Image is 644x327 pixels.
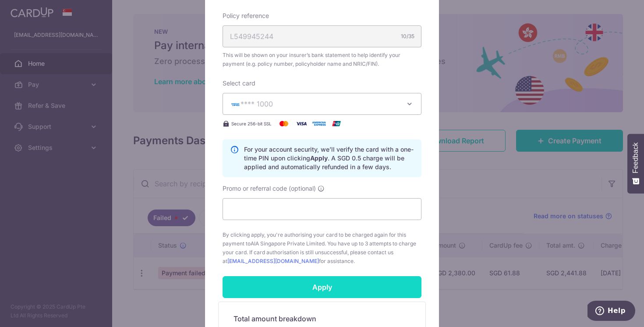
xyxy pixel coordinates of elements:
[244,145,414,171] p: For your account security, we’ll verify the card with a one-time PIN upon clicking . A SGD 0.5 ch...
[223,276,421,298] input: Apply
[310,154,328,162] b: Apply
[230,101,241,107] img: AMEX
[587,301,635,323] iframe: Opens a widget where you can find more information
[275,118,293,129] img: Mastercard
[401,32,414,41] div: 10/35
[231,120,272,127] span: Secure 256-bit SSL
[223,79,255,88] label: Select card
[234,313,410,324] h5: Total amount breakdown
[223,231,421,266] span: By clicking apply, you're authorising your card to be charged again for this payment to . You hav...
[310,118,328,129] img: American Express
[293,118,310,129] img: Visa
[223,51,421,68] span: This will be shown on your insurer’s bank statement to help identify your payment (e.g. policy nu...
[251,240,325,247] span: AIA Singapore Private Limited
[632,142,640,173] span: Feedback
[627,134,644,193] button: Feedback - Show survey
[227,258,319,264] a: [EMAIL_ADDRESS][DOMAIN_NAME]
[223,11,269,20] label: Policy reference
[328,118,345,129] img: UnionPay
[223,184,316,193] span: Promo or referral code (optional)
